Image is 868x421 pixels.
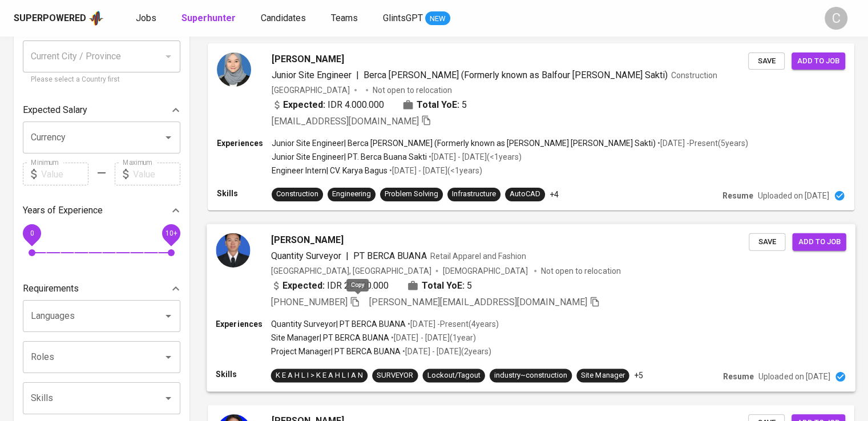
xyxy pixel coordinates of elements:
[462,98,467,112] span: 5
[758,190,829,201] p: Uploaded on [DATE]
[160,390,176,406] button: Open
[14,10,104,27] a: Superpoweredapp logo
[271,265,431,276] div: [GEOGRAPHIC_DATA], [GEOGRAPHIC_DATA]
[356,68,359,82] span: |
[427,370,480,381] div: Lockout/Tagout
[271,250,341,261] span: Quantity Surveyor
[406,318,498,330] p: • [DATE] - Present ( 4 years )
[160,129,176,145] button: Open
[748,52,785,70] button: Save
[272,151,427,163] p: Junior Site Engineer | PT. Berca Buana Sakti
[271,233,344,246] span: [PERSON_NAME]
[31,74,172,86] p: Please select a Country first
[23,204,103,217] p: Years of Experience
[373,84,452,96] p: Not open to relocation
[272,116,419,127] span: [EMAIL_ADDRESS][DOMAIN_NAME]
[216,369,271,380] p: Skills
[217,137,272,149] p: Experiences
[332,189,371,200] div: Engineering
[421,278,464,292] b: Total YoE:
[272,165,387,176] p: Engineer Intern | CV. Karya Bagus
[353,250,426,261] span: PT BERCA BUANA
[217,52,251,87] img: e34e11d2769e3232719473ccce7631d6.jpg
[283,98,325,112] b: Expected:
[467,278,472,292] span: 5
[282,278,325,292] b: Expected:
[272,70,352,80] span: Junior Site Engineer
[723,371,754,382] p: Resume
[825,7,847,30] div: C
[23,199,180,222] div: Years of Experience
[797,55,839,68] span: Add to job
[417,98,459,112] b: Total YoE:
[792,233,846,250] button: Add to job
[208,43,854,211] a: [PERSON_NAME]Junior Site Engineer|Berca [PERSON_NAME] (Formerly known as Balfour [PERSON_NAME] Sa...
[383,11,450,26] a: GlintsGPT NEW
[754,55,779,68] span: Save
[133,163,180,185] input: Value
[272,137,656,149] p: Junior Site Engineer | Berca [PERSON_NAME] (Formerly known as [PERSON_NAME] [PERSON_NAME] Sakti)
[272,98,384,112] div: IDR 4.000.000
[346,249,349,262] span: |
[510,189,540,200] div: AutoCAD
[494,370,567,381] div: industry~construction
[425,13,450,25] span: NEW
[541,265,620,276] p: Not open to relocation
[272,52,344,66] span: [PERSON_NAME]
[272,84,350,96] div: [GEOGRAPHIC_DATA]
[181,13,236,23] b: Superhunter
[389,332,475,343] p: • [DATE] - [DATE] ( 1 year )
[387,165,482,176] p: • [DATE] - [DATE] ( <1 years )
[23,282,79,295] p: Requirements
[271,346,401,357] p: Project Manager | PT BERCA BUANA
[430,251,526,260] span: Retail Apparel and Fashion
[271,318,406,330] p: Quantity Surveyor | PT BERCA BUANA
[88,10,104,27] img: app logo
[276,189,318,200] div: Construction
[331,13,358,23] span: Teams
[30,229,34,237] span: 0
[136,11,159,26] a: Jobs
[160,349,176,365] button: Open
[383,13,423,23] span: GlintsGPT
[160,308,176,324] button: Open
[581,370,624,381] div: Site Manager
[271,297,348,307] span: [PHONE_NUMBER]
[217,188,272,199] p: Skills
[656,137,748,149] p: • [DATE] - Present ( 5 years )
[23,99,180,122] div: Expected Salary
[671,71,717,80] span: Construction
[136,13,156,23] span: Jobs
[23,277,180,300] div: Requirements
[261,11,308,26] a: Candidates
[364,70,668,80] span: Berca [PERSON_NAME] (Formerly known as Balfour [PERSON_NAME] Sakti)
[165,229,177,237] span: 10+
[452,189,496,200] div: Infrastructure
[634,370,643,381] p: +5
[377,370,413,381] div: SURVEYOR
[722,190,753,201] p: Resume
[369,297,587,307] span: [PERSON_NAME][EMAIL_ADDRESS][DOMAIN_NAME]
[427,151,522,163] p: • [DATE] - [DATE] ( <1 years )
[331,11,360,26] a: Teams
[401,346,491,357] p: • [DATE] - [DATE] ( 2 years )
[208,224,854,391] a: [PERSON_NAME]Quantity Surveyor|PT BERCA BUANARetail Apparel and Fashion[GEOGRAPHIC_DATA], [GEOGRA...
[754,235,780,248] span: Save
[181,11,238,26] a: Superhunter
[41,163,88,185] input: Value
[749,233,785,250] button: Save
[385,189,438,200] div: Problem Solving
[14,12,86,25] div: Superpowered
[216,318,271,330] p: Experiences
[276,370,363,381] div: K E A H L I > K E A H L I A N
[23,103,87,117] p: Expected Salary
[271,278,389,292] div: IDR 25.000.000
[792,52,845,70] button: Add to job
[261,13,306,23] span: Candidates
[550,189,559,200] p: +4
[216,233,250,267] img: 85d43980525386607af6f78cd9041d58.jpg
[443,265,530,276] span: [DEMOGRAPHIC_DATA]
[758,371,830,382] p: Uploaded on [DATE]
[798,235,840,248] span: Add to job
[271,332,390,343] p: Site Manager | PT BERCA BUANA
